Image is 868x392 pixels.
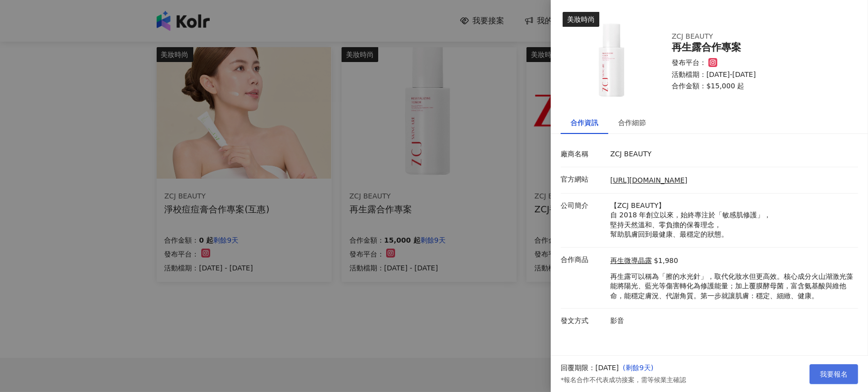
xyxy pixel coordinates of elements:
div: 再生露合作專案 [672,42,846,53]
p: 發文方式 [561,316,605,326]
div: 合作細節 [618,117,646,128]
p: 合作商品 [561,255,605,265]
img: 再生微導晶露 [563,12,662,111]
button: 我要報名 [810,364,858,384]
span: 我要報名 [820,370,848,378]
p: $1,980 [654,256,678,266]
p: 【ZCJ BEAUTY】 自 2018 年創立以來，始終專注於「敏感肌修護」， 堅持天然溫和、零負擔的保養理念， 幫助肌膚回到最健康、最穩定的狀態。 [610,201,853,240]
p: ZCJ BEAUTY [610,149,853,159]
div: ZCJ BEAUTY [672,32,830,42]
p: 公司簡介 [561,201,605,211]
p: *報名合作不代表成功接案，需等候業主確認 [561,376,687,385]
p: 回覆期限：[DATE] [561,363,619,373]
p: 合作金額： $15,000 起 [672,81,846,91]
a: 再生微導晶露 [610,256,652,266]
p: 官方網站 [561,175,605,185]
p: ( 剩餘9天 ) [623,363,686,373]
div: 合作資訊 [571,117,598,128]
p: 廠商名稱 [561,149,605,159]
p: 再生露可以稱為「擦的水光針」，取代化妝水但更高效。核心成分火山湖激光藻能將陽光、藍光等傷害轉化為修護能量；加上覆膜酵母菌，富含氨基酸與維他命，能穩定膚況、代謝角質。第一步就讓肌膚：穩定、細緻、健康。 [610,272,853,301]
p: 發布平台： [672,58,706,68]
a: [URL][DOMAIN_NAME] [610,176,688,184]
div: 美妝時尚 [563,12,599,27]
p: 影音 [610,316,853,326]
p: 活動檔期：[DATE]-[DATE] [672,70,846,80]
